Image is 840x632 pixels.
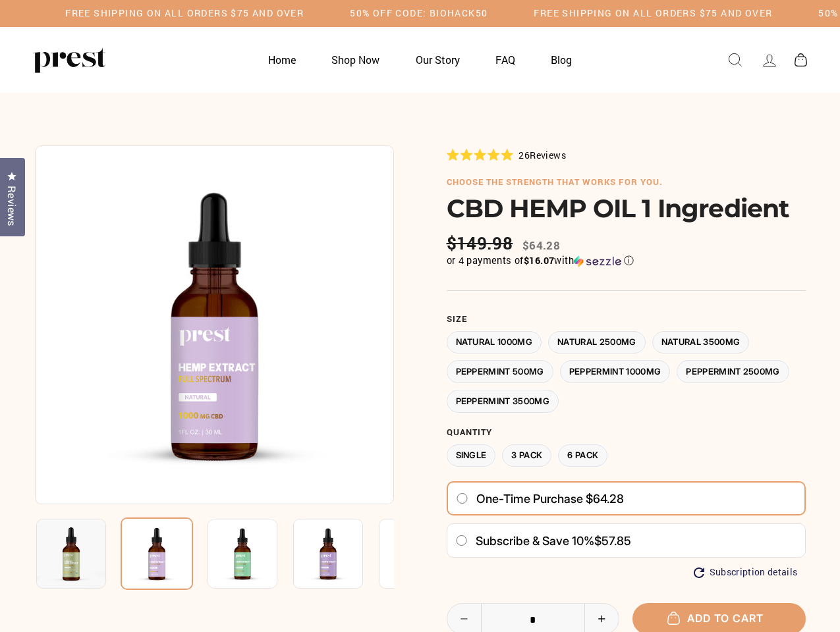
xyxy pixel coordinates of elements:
a: Our Story [399,47,476,72]
span: $64.28 [522,238,560,253]
span: $16.07 [524,254,554,267]
label: 6 Pack [558,444,607,467]
label: Peppermint 1000MG [560,360,671,383]
img: CBD HEMP OIL 1 Ingredient [379,519,449,589]
span: One-time purchase $64.28 [476,492,624,506]
label: Natural 1000MG [447,331,542,354]
span: Add to cart [674,612,764,625]
img: CBD HEMP OIL 1 Ingredient [36,519,106,589]
img: CBD HEMP OIL 1 Ingredient [35,145,394,504]
img: PREST ORGANICS [33,47,105,73]
label: Natural 3500MG [652,331,750,354]
div: or 4 payments of with [447,254,806,267]
label: Peppermint 500MG [447,360,553,383]
a: Shop Now [315,47,396,72]
a: Blog [534,47,588,72]
label: Peppermint 2500MG [677,360,789,383]
a: Home [252,47,312,72]
input: One-time purchase $64.28 [456,493,468,504]
img: Sezzle [574,255,621,267]
span: $57.85 [594,534,631,548]
img: CBD HEMP OIL 1 Ingredient [208,519,277,589]
label: Natural 2500MG [548,331,646,354]
span: Subscribe & save 10% [476,534,594,548]
input: Subscribe & save 10%$57.85 [455,535,468,546]
label: 3 Pack [502,444,551,467]
h5: 50% OFF CODE: BIOHACK50 [350,8,488,19]
span: Subscription details [710,567,798,578]
h5: Free Shipping on all orders $75 and over [65,8,304,19]
ul: Primary [252,47,589,72]
h5: Free Shipping on all orders $75 and over [534,8,772,19]
span: $149.98 [447,233,517,253]
h6: choose the strength that works for you. [447,177,806,188]
label: Quantity [447,427,806,438]
div: 26Reviews [447,147,566,162]
label: Size [447,314,806,325]
img: CBD HEMP OIL 1 Ingredient [293,519,363,589]
span: Reviews [3,186,20,226]
label: Single [447,444,496,467]
div: or 4 payments of$16.07withSezzle Click to learn more about Sezzle [447,254,806,267]
span: Reviews [530,149,566,161]
label: Peppermint 3500MG [447,390,559,413]
button: Subscription details [694,567,798,578]
span: 26 [518,149,530,161]
h1: CBD HEMP OIL 1 Ingredient [447,194,806,223]
img: CBD HEMP OIL 1 Ingredient [121,517,193,590]
a: FAQ [479,47,532,72]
